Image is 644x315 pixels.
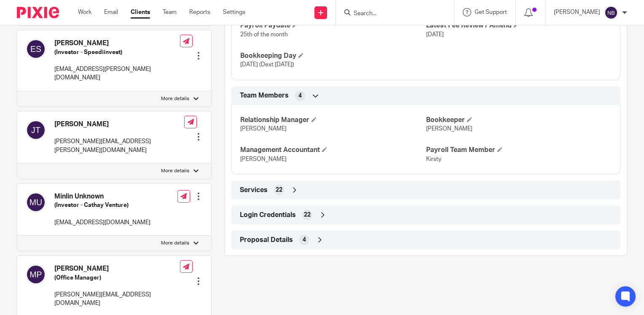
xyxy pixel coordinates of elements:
a: Work [78,8,91,16]
span: [DATE] (Dext [DATE]) [240,62,294,68]
p: [PERSON_NAME][EMAIL_ADDRESS][PERSON_NAME][DOMAIN_NAME] [54,137,184,155]
span: Team Members [240,91,289,100]
a: Reports [189,8,210,16]
h4: Bookkeeper [426,116,612,125]
span: 4 [298,92,302,100]
h4: Latest Fee Review / Amend [426,21,612,30]
span: 22 [276,186,282,194]
h4: [PERSON_NAME] [54,39,180,48]
a: Settings [223,8,245,16]
p: [PERSON_NAME] [554,8,600,16]
h4: [PERSON_NAME] [54,264,180,273]
a: Clients [131,8,150,16]
p: [EMAIL_ADDRESS][DOMAIN_NAME] [54,218,150,227]
span: [PERSON_NAME] [426,126,472,132]
span: Get Support [475,9,507,15]
h5: (Investor - Speediinvest) [54,48,180,57]
p: More details [161,95,189,102]
span: Kirsty [426,156,441,162]
img: svg%3E [26,39,46,59]
h5: (Office Manager) [54,274,180,282]
h4: Minlin Unknown [54,192,150,201]
h4: Bookkeeping Day [240,52,426,60]
img: Pixie [17,7,59,18]
a: Email [104,8,118,16]
img: svg%3E [26,264,46,285]
img: svg%3E [26,120,46,140]
input: Search [353,10,429,18]
h4: Payroll Team Member [426,146,612,155]
a: Team [163,8,177,16]
p: [PERSON_NAME][EMAIL_ADDRESS][DOMAIN_NAME] [54,291,180,308]
h4: [PERSON_NAME] [54,120,184,129]
span: Proposal Details [240,236,293,244]
span: Login Credentials [240,211,296,220]
h5: (Investor - Cathay Venture) [54,201,150,209]
p: [EMAIL_ADDRESS][PERSON_NAME][DOMAIN_NAME] [54,65,180,82]
p: More details [161,168,189,174]
span: 22 [304,211,311,219]
span: 4 [303,236,306,244]
span: [PERSON_NAME] [240,126,287,132]
span: [PERSON_NAME] [240,156,287,162]
p: More details [161,240,189,247]
img: svg%3E [604,6,618,19]
h4: Payroll Paydate [240,21,426,30]
span: 25th of the month [240,32,288,38]
h4: Management Accountant [240,146,426,155]
span: [DATE] [426,32,444,38]
h4: Relationship Manager [240,116,426,125]
img: svg%3E [26,192,46,212]
span: Services [240,186,268,195]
